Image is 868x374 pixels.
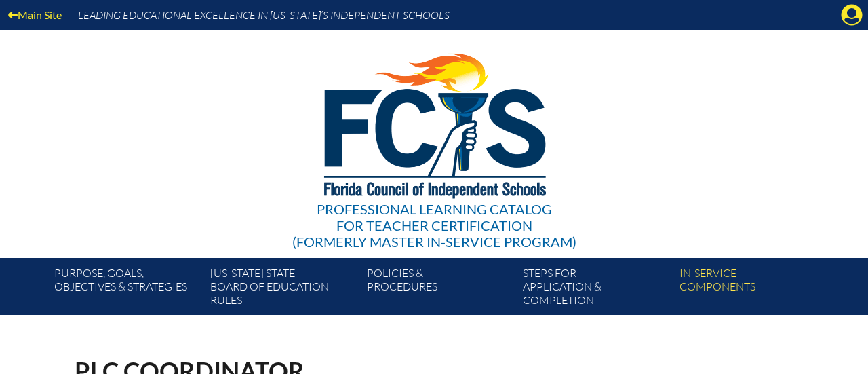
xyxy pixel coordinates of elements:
img: FCISlogo221.eps [294,30,574,215]
a: In-servicecomponents [674,263,830,315]
svg: Manage account [841,4,863,26]
a: Main Site [3,5,67,24]
span: for Teacher Certification [336,217,532,233]
a: Policies &Procedures [361,263,517,315]
div: Professional Learning Catalog (formerly Master In-service Program) [292,201,576,250]
a: Professional Learning Catalog for Teacher Certification(formerly Master In-service Program) [287,27,582,253]
a: Steps forapplication & completion [517,263,673,315]
a: Purpose, goals,objectives & strategies [49,263,205,315]
a: [US_STATE] StateBoard of Education rules [205,263,361,315]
